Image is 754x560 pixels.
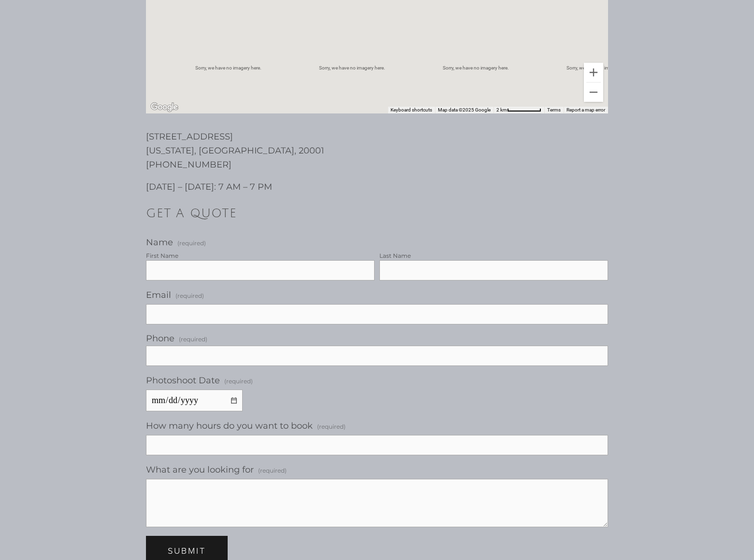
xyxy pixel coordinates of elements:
[146,180,608,194] p: [DATE] – [DATE]: 7 AM – 7 PM
[146,130,608,171] p: [STREET_ADDRESS] [US_STATE], [GEOGRAPHIC_DATA], 20001 [PHONE_NUMBER]
[168,545,206,556] span: Submit
[258,464,287,477] span: (required)
[391,107,432,113] button: Keyboard shortcuts
[146,333,174,344] span: Phone
[379,252,411,259] div: Last Name
[584,63,603,82] button: Zoom in
[146,464,254,475] span: What are you looking for
[224,375,253,388] span: (required)
[496,107,507,112] span: 2 km
[179,336,207,342] span: (required)
[146,252,178,259] div: First Name
[566,107,605,112] a: Report a map error
[177,240,206,246] span: (required)
[547,107,561,112] a: Terms
[146,206,608,221] h2: Get a Quote
[146,375,220,386] span: Photoshoot Date
[438,107,491,112] span: Map data ©2025 Google
[146,420,313,431] span: How many hours do you want to book
[146,237,173,248] span: Name
[148,101,180,113] img: Google
[148,101,180,113] a: Open this area in Google Maps (opens a new window)
[317,420,346,433] span: (required)
[146,290,171,300] span: Email
[584,83,603,102] button: Zoom out
[175,289,204,302] span: (required)
[493,107,544,113] button: Map Scale: 2 km per 67 pixels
